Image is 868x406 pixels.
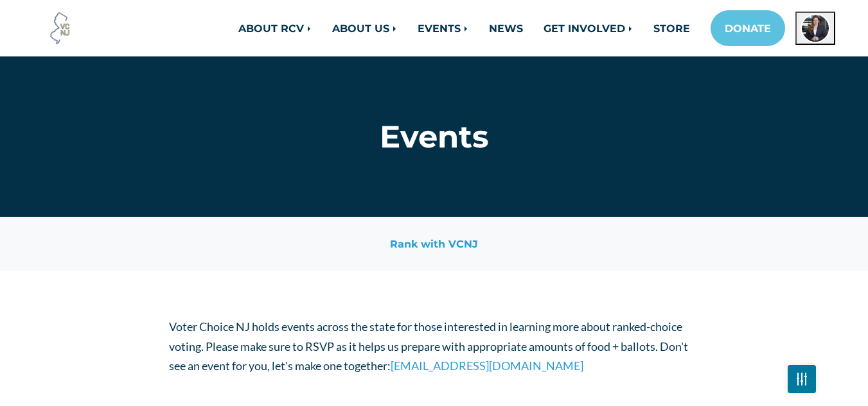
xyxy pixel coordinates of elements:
[533,15,643,41] a: GET INVOLVED
[711,10,785,46] a: DONATE
[228,15,322,41] a: ABOUT RCV
[169,317,699,376] p: Voter Choice NJ holds events across the state for those interested in learning more about ranked-...
[797,376,807,382] img: Fader
[479,15,533,41] a: NEWS
[378,232,490,255] a: Rank with VCNJ
[795,12,835,45] button: Open profile menu for April Nicklaus
[643,15,700,41] a: STORE
[43,11,78,46] img: Voter Choice NJ
[170,10,835,46] nav: Main navigation
[322,15,407,41] a: ABOUT US
[391,359,583,373] a: [EMAIL_ADDRESS][DOMAIN_NAME]
[407,15,479,41] a: EVENTS
[801,13,830,43] img: April Nicklaus
[169,118,699,155] h1: Events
